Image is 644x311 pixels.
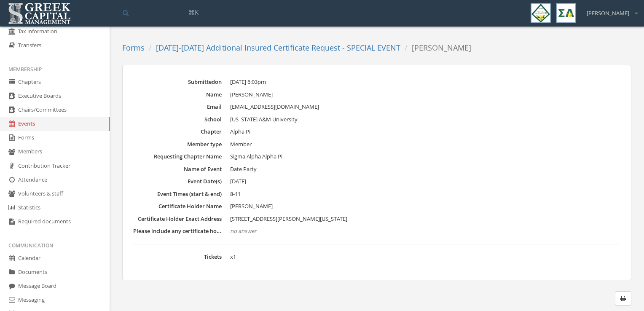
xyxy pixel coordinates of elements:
dt: Requesting Chapter Name [133,153,222,161]
dt: Name [133,91,222,99]
dt: Tickets [133,253,222,261]
span: [DATE] 6:03pm [230,78,266,86]
dd: [US_STATE] A&M University [230,115,620,124]
span: 8-11 [230,190,241,198]
dd: [PERSON_NAME] [230,91,620,99]
span: [DATE] [230,177,246,185]
dt: School [133,115,222,123]
em: no answer [230,227,256,235]
dt: Email [133,103,222,111]
dd: x 1 [230,253,620,261]
dt: Certificate Holder Exact Address [133,215,222,223]
span: [PERSON_NAME] [587,9,629,17]
span: Date Party [230,165,257,173]
span: [PERSON_NAME] [230,202,273,210]
span: Sigma Alpha Alpha Pi [230,153,282,160]
span: ⌘K [188,8,199,16]
dd: Alpha Pi [230,128,620,136]
dt: Submitted on [133,78,222,86]
dd: [EMAIL_ADDRESS][DOMAIN_NAME] [230,103,620,111]
dt: Event Times (start & end) [133,190,222,198]
dt: Chapter [133,128,222,136]
dt: Event Date(s) [133,177,222,185]
dt: Name of Event [133,165,222,173]
span: [STREET_ADDRESS][PERSON_NAME][US_STATE] [230,215,347,223]
a: Forms [122,43,145,53]
a: [DATE]-[DATE] Additional Insured Certificate Request - SPECIAL EVENT [156,43,400,53]
dt: Certificate Holder Name [133,202,222,210]
dt: Member type [133,140,222,148]
dt: Please include any certificate holder required special language [133,227,222,235]
div: [PERSON_NAME] [581,3,638,17]
li: [PERSON_NAME] [400,43,471,54]
dd: Member [230,140,620,149]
